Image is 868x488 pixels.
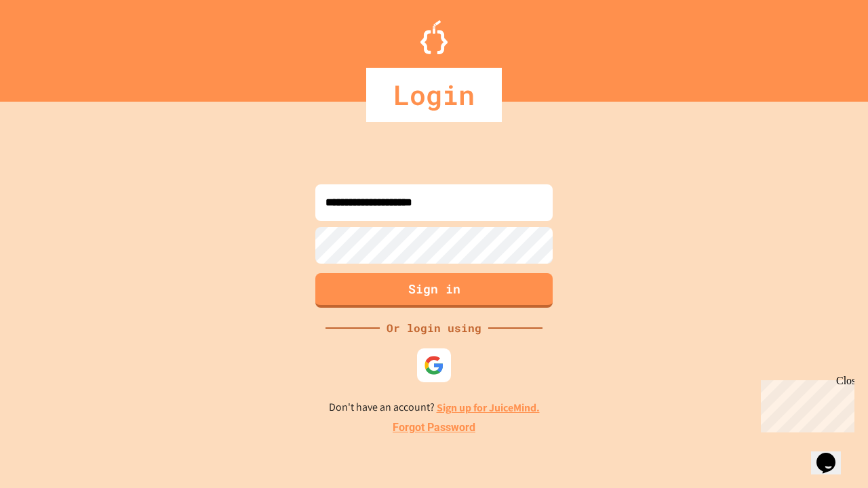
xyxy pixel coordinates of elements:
button: Sign in [315,273,553,308]
img: Logo.svg [420,20,448,54]
a: Sign up for JuiceMind. [437,401,540,415]
div: Login [366,68,502,122]
iframe: chat widget [755,375,854,432]
iframe: chat widget [811,434,854,474]
img: google-icon.svg [424,355,444,375]
p: Don't have an account? [329,399,540,416]
div: Chat with us now!Close [5,5,94,86]
div: Or login using [380,320,488,336]
a: Forgot Password [393,420,475,436]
